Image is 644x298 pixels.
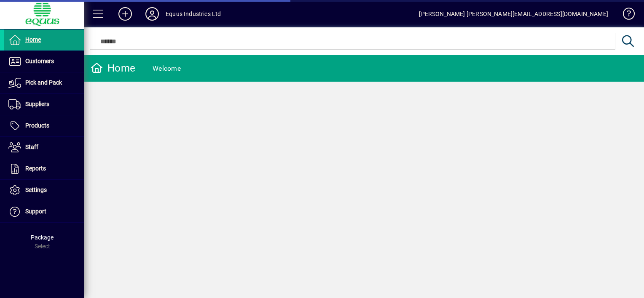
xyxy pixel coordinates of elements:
[4,137,84,158] a: Staff
[25,165,46,172] span: Reports
[4,51,84,72] a: Customers
[91,61,135,75] div: Home
[166,7,221,21] div: Equus Industries Ltd
[419,7,608,21] div: [PERSON_NAME] [PERSON_NAME][EMAIL_ADDRESS][DOMAIN_NAME]
[31,234,54,241] span: Package
[25,186,47,193] span: Settings
[25,208,46,215] span: Support
[4,201,84,222] a: Support
[4,94,84,115] a: Suppliers
[4,180,84,201] a: Settings
[617,2,633,29] a: Knowledge Base
[4,72,84,93] a: Pick and Pack
[25,36,41,43] span: Home
[4,158,84,179] a: Reports
[4,115,84,136] a: Products
[112,6,139,21] button: Add
[25,58,54,64] span: Customers
[25,79,62,86] span: Pick and Pack
[25,144,38,150] span: Staff
[25,122,49,129] span: Products
[25,101,49,107] span: Suppliers
[153,62,181,75] div: Welcome
[139,6,166,21] button: Profile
